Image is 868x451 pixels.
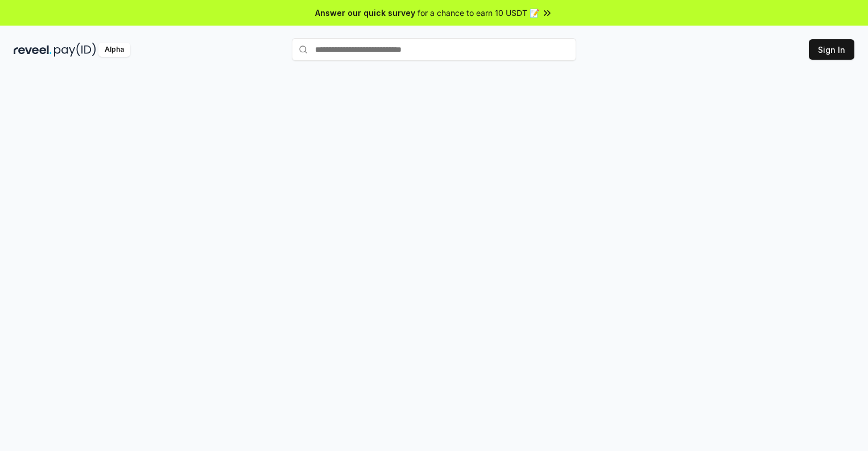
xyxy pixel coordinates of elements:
[54,43,96,57] img: pay_id
[418,7,539,19] span: for a chance to earn 10 USDT 📝
[809,39,854,60] button: Sign In
[14,43,52,57] img: reveel_dark
[98,43,130,57] div: Alpha
[315,7,415,19] span: Answer our quick survey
